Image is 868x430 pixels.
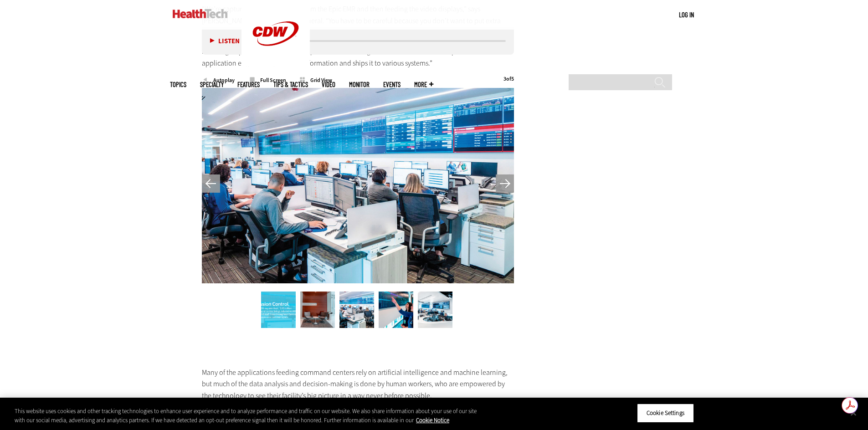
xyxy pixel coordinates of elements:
[679,10,694,20] div: User menu
[496,174,514,193] button: Next
[416,416,449,424] a: More information about your privacy
[503,76,514,82] div: of
[273,81,308,88] a: Tips & Tactics
[322,81,335,88] a: Video
[173,9,228,18] img: Home
[202,174,220,193] button: Previous
[379,292,413,328] img: People in operational command center
[241,60,310,70] a: CDW
[170,81,186,88] span: Topics
[202,367,514,402] p: Many of the applications feeding command centers rely on artificial intelligence and machine lear...
[418,292,452,328] img: Operational command center 2
[237,81,260,88] a: Features
[383,81,401,88] a: Events
[414,81,433,88] span: More
[637,404,694,423] button: Cookie Settings
[200,81,224,88] span: Specialty
[511,75,514,82] span: 5
[300,292,335,328] img: Chairs in lobby
[349,81,370,88] a: MonITor
[339,292,374,328] img: Operational command center
[503,75,506,82] span: 3
[261,292,296,328] img: Mission control slide
[15,407,478,425] div: This website uses cookies and other tracking technologies to enhance user experience and to analy...
[679,10,694,19] a: Log in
